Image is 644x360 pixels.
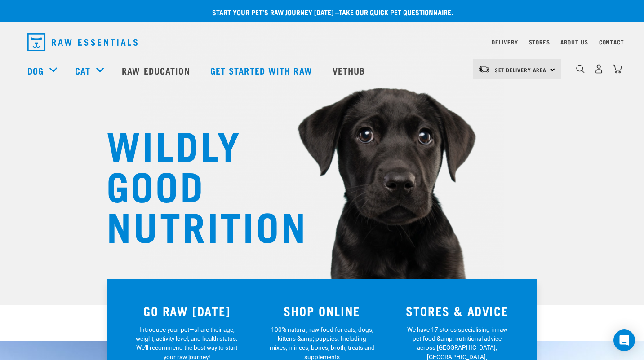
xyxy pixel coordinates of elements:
[599,40,624,44] a: Contact
[324,53,377,88] a: Vethub
[395,304,520,318] h3: STORES & ADVICE
[20,30,624,55] nav: dropdown navigation
[27,33,138,51] img: Raw Essentials Logo
[478,65,490,73] img: van-moving.png
[113,53,201,88] a: Raw Education
[107,123,286,245] h1: WILDLY GOOD NUTRITION
[75,64,90,77] a: Cat
[27,64,44,77] a: Dog
[260,304,384,318] h3: SHOP ONLINE
[560,40,588,44] a: About Us
[594,64,604,74] img: user.png
[613,64,622,74] img: home-icon@2x.png
[125,304,249,318] h3: GO RAW [DATE]
[576,65,585,73] img: home-icon-1@2x.png
[613,329,635,351] div: Open Intercom Messenger
[201,53,324,88] a: Get started with Raw
[492,40,518,44] a: Delivery
[529,40,550,44] a: Stores
[339,10,453,14] a: take our quick pet questionnaire.
[495,68,547,71] span: Set Delivery Area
